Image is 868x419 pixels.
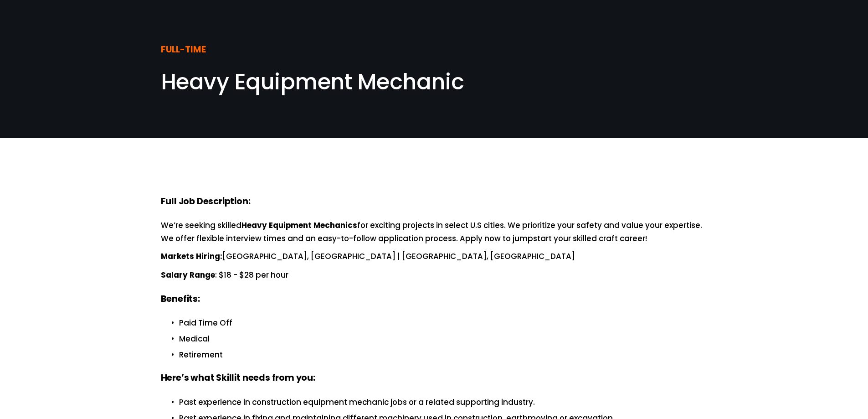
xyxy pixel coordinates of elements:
p: : $18 - $28 per hour [161,269,708,282]
p: Past experience in construction equipment mechanic jobs or a related supporting industry. [179,396,708,409]
strong: Here’s what Skillit needs from you: [161,371,315,386]
span: Heavy Equipment Mechanic [161,67,464,97]
strong: Benefits: [161,292,200,307]
p: We’re seeking skilled for exciting projects in select U.S cities. We prioritize your safety and v... [161,219,708,245]
strong: Salary Range [161,269,215,282]
p: [GEOGRAPHIC_DATA], [GEOGRAPHIC_DATA] | [GEOGRAPHIC_DATA], [GEOGRAPHIC_DATA] [161,250,708,264]
strong: Markets Hiring: [161,250,222,264]
strong: FULL-TIME [161,43,206,58]
p: Retirement [179,349,708,361]
strong: Heavy Equipment Mechanics [241,219,357,233]
strong: Full Job Description: [161,195,251,210]
p: Medical [179,333,708,345]
p: Paid Time Off [179,317,708,329]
